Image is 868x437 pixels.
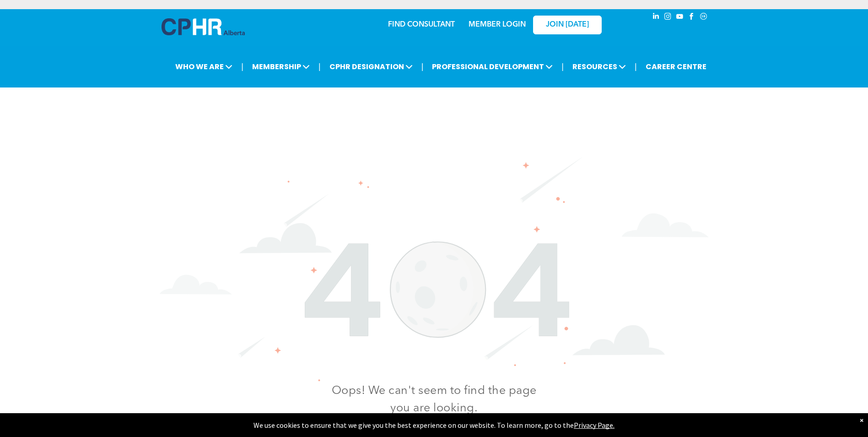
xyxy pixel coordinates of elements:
[332,385,537,414] span: Oops! We can't seem to find the page you are looking.
[651,11,661,24] a: linkedin
[687,11,697,24] a: facebook
[162,18,245,35] img: A blue and white logo for cp alberta
[699,11,709,24] a: Social network
[570,58,629,75] span: RESOURCES
[429,58,555,75] span: PROFESSIONAL DEVELOPMENT
[318,57,321,76] li: |
[643,58,709,75] a: CAREER CENTRE
[675,11,685,24] a: youtube
[241,57,243,76] li: |
[663,11,673,24] a: instagram
[635,57,637,76] li: |
[561,57,564,76] li: |
[249,58,313,75] span: MEMBERSHIP
[860,415,863,425] div: Dismiss notification
[574,421,615,430] a: Privacy Page.
[388,21,455,28] a: FIND CONSULTANT
[327,58,415,75] span: CPHR DESIGNATION
[469,21,526,28] a: MEMBER LOGIN
[173,58,235,75] span: WHO WE ARE
[160,156,709,382] img: The number 404 is surrounded by clouds and stars on a white background.
[546,21,589,29] span: JOIN [DATE]
[421,57,424,76] li: |
[533,16,602,34] a: JOIN [DATE]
